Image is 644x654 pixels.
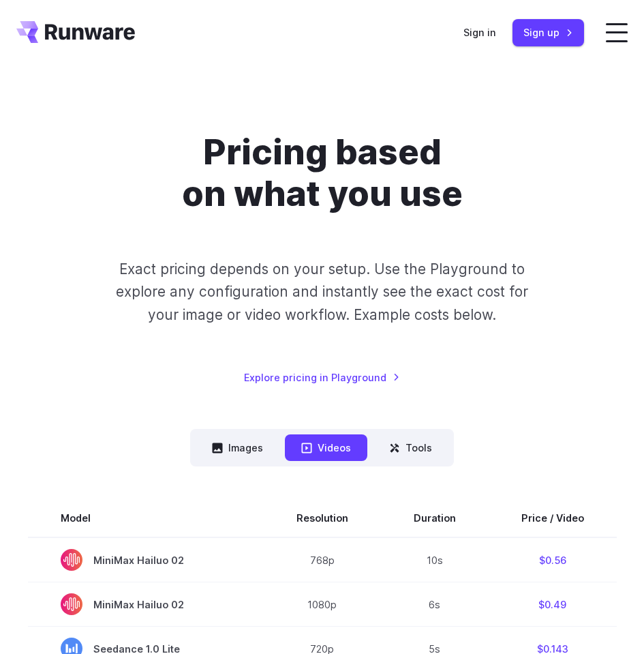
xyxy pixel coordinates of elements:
button: Images [196,434,279,461]
td: 10s [381,537,489,582]
button: Videos [285,434,367,461]
a: Go to / [16,21,135,43]
th: Resolution [264,499,381,537]
h1: Pricing based on what you use [78,131,567,214]
a: Explore pricing in Playground [244,370,400,385]
span: MiniMax Hailuo 02 [61,549,231,571]
th: Duration [381,499,489,537]
a: Sign up [512,19,584,46]
td: 1080p [264,582,381,627]
a: Sign in [463,25,496,40]
td: 6s [381,582,489,627]
th: Model [28,499,264,537]
td: $0.49 [489,582,617,627]
td: 768p [264,537,381,582]
th: Price / Video [489,499,617,537]
span: MiniMax Hailuo 02 [61,593,231,615]
td: $0.56 [489,537,617,582]
button: Tools [373,434,448,461]
p: Exact pricing depends on your setup. Use the Playground to explore any configuration and instantl... [108,258,536,326]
